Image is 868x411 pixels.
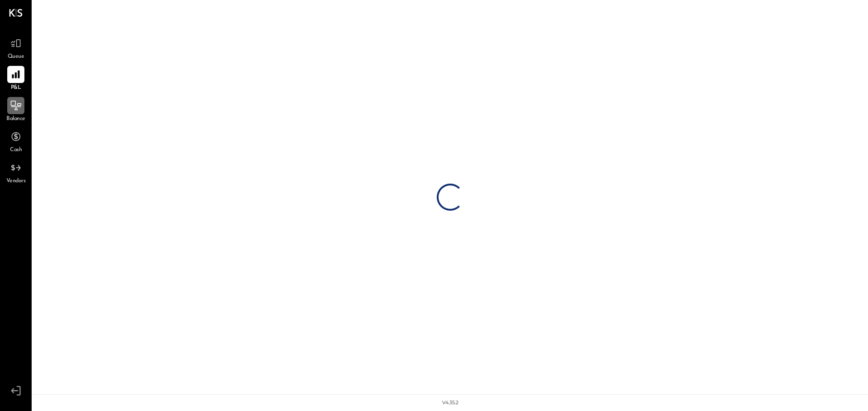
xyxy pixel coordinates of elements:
span: Cash [10,146,22,154]
a: Balance [0,97,31,123]
span: P&L [11,84,21,92]
a: P&L [0,66,31,92]
span: Vendors [6,177,26,185]
a: Queue [0,35,31,61]
span: Balance [6,115,25,123]
a: Vendors [0,159,31,185]
span: Queue [8,53,24,61]
div: v 4.35.2 [442,399,458,406]
a: Cash [0,128,31,154]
